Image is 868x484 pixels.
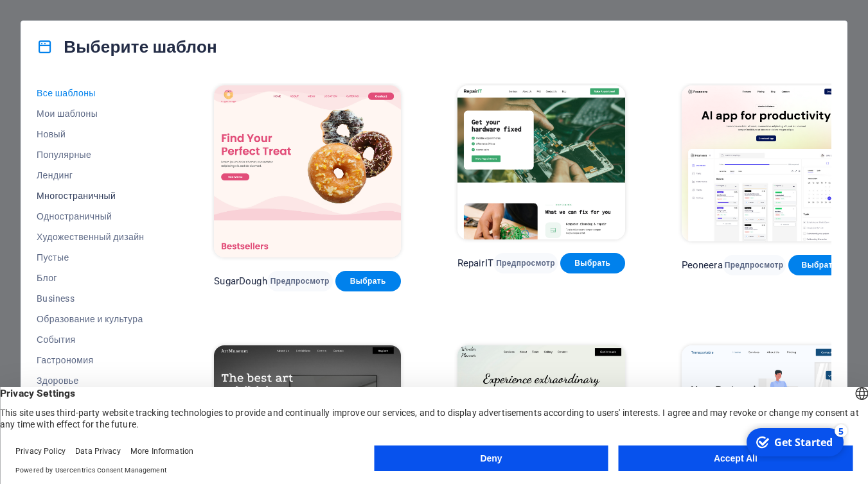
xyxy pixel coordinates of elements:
[95,1,108,14] div: 5
[788,255,851,275] button: Выбрать
[733,260,775,270] span: Предпросмотр
[7,5,104,33] div: Get Started 5 items remaining, 0% complete
[267,271,333,291] button: Предпросмотр
[335,271,401,291] button: Выбрать
[682,85,851,241] img: Peoneera
[37,314,157,324] span: Образование и культура
[37,103,157,124] button: Мои шаблоны
[493,253,558,273] button: Предпросмотр
[37,350,157,370] button: Гастрономия
[37,288,157,309] button: Business
[37,247,157,268] button: Пустые
[37,186,157,206] button: Многостраничный
[37,252,157,263] span: Пустые
[37,124,157,144] button: Новый
[571,258,614,268] span: Выбрать
[37,273,157,283] span: Блог
[37,329,157,350] button: События
[278,276,323,286] span: Предпросмотр
[37,376,157,386] span: Здоровье
[346,276,391,286] span: Выбрать
[35,12,93,26] div: Get Started
[37,232,157,242] span: Художественный дизайн
[37,268,157,288] button: Блог
[37,309,157,329] button: Образование и культура
[37,170,157,180] span: Лендинг
[37,191,157,201] span: Многостраничный
[37,144,157,165] button: Популярные
[37,108,157,119] span: Мои шаблоны
[37,211,157,221] span: Одностраничный
[37,150,157,160] span: Популярные
[457,85,625,239] img: RepairIT
[682,259,723,272] p: Peoneera
[37,88,157,98] span: Все шаблоны
[37,37,217,57] h4: Выберите шаблон
[723,255,786,275] button: Предпросмотр
[799,260,841,270] span: Выбрать
[37,355,157,365] span: Гастрономия
[37,334,157,345] span: События
[457,257,493,270] p: RepairIT
[560,253,624,273] button: Выбрать
[504,258,547,268] span: Предпросмотр
[37,227,157,247] button: Художественный дизайн
[214,85,400,257] img: SugarDough
[214,275,267,288] p: SugarDough
[37,83,157,103] button: Все шаблоны
[37,370,157,391] button: Здоровье
[37,206,157,227] button: Одностраничный
[37,165,157,186] button: Лендинг
[37,293,157,304] span: Business
[37,129,157,139] span: Новый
